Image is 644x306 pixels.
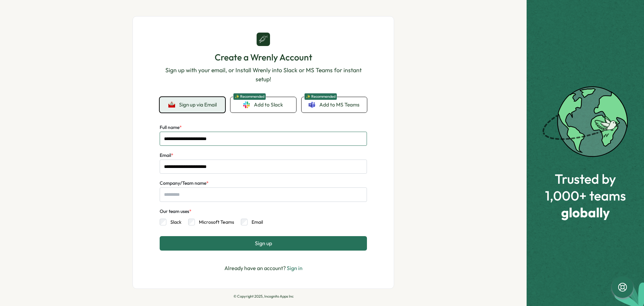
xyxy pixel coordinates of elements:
p: © Copyright 2025, Incognito Apps Inc [132,294,394,299]
label: Full name [160,124,182,131]
button: Sign up [160,236,367,250]
label: Company/Team name [160,180,209,187]
span: Sign up via Email [179,102,217,108]
span: Add to Slack [254,101,283,108]
label: Email [248,219,263,225]
a: ✨ RecommendedAdd to MS Teams [302,97,367,113]
label: Slack [166,219,181,225]
span: Sign up [255,240,272,246]
label: Email [160,152,173,159]
h1: Create a Wrenly Account [160,51,367,63]
label: Microsoft Teams [195,219,234,225]
div: Our team uses [160,208,192,215]
p: Sign up with your email, or Install Wrenly into Slack or MS Teams for instant setup! [160,66,367,84]
span: globally [545,205,626,220]
span: ✨ Recommended [304,93,337,100]
span: 1,000+ teams [545,188,626,203]
span: Trusted by [545,171,626,186]
span: ✨ Recommended [233,93,266,100]
p: Already have an account? [224,264,303,272]
a: ✨ RecommendedAdd to Slack [230,97,296,113]
button: Sign up via Email [160,97,225,113]
a: Sign in [287,265,303,271]
span: Add to MS Teams [319,101,360,108]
